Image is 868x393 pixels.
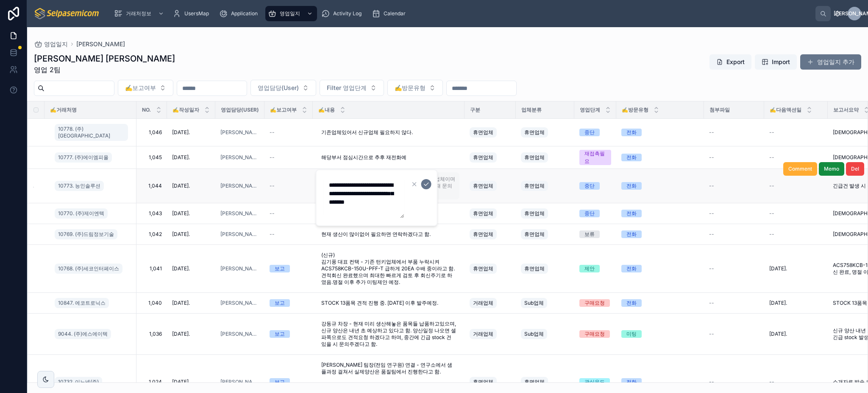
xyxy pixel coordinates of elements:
[584,299,605,307] div: 구매요청
[107,4,815,23] div: scrollable content
[170,6,215,21] a: UsersMap
[769,379,774,385] span: --
[55,152,112,163] a: 10777. (주)에이엠피올
[58,300,106,306] span: 10847. 에코트로닉스
[220,265,259,272] a: [PERSON_NAME]
[470,296,511,310] a: 거래업체
[584,182,595,190] div: 중단
[318,151,459,164] a: 해당부서 점심시간으로 추후 재전화예
[220,182,259,189] span: [PERSON_NAME]
[172,182,210,189] a: [DATE].
[318,248,459,289] a: (신규) 김기풍 대표 컨택 - 기존 턴키업체에서 부품 누락시켜 ACS758KCB-150U-PFF-T 급하게 20EA 수배 중이라고 함. 견적회신 완료했으며 최대한 빠르게 검토...
[470,151,511,164] a: 휴면업체
[584,330,605,338] div: 구매요청
[579,129,611,136] a: 중단
[709,182,714,189] span: --
[270,265,308,272] a: 보고
[333,10,362,17] span: Activity Log
[220,300,259,306] a: [PERSON_NAME]
[709,379,759,385] a: --
[318,126,459,139] a: 기존업체있어서 신규업체 필요하지 않다.
[184,10,209,17] span: UsersMap
[580,107,600,113] span: 영업단계
[172,182,190,189] span: [DATE].
[58,154,108,161] span: 10777. (주)에이엠피올
[270,129,275,136] span: --
[172,379,210,385] a: [DATE].
[626,182,637,190] div: 전화
[55,181,104,191] a: 10773. 능인솔루션
[318,317,459,351] a: 강동규 차장 - 현재 미리 생산해놓은 품목들 납품하고있으며, 신규 양산은 내년 초 예상하고 있다고 함. 양산일정 나오면 셀파쪽으로도 견적요청 하겠다고 하며, 중간에 긴급 st...
[58,231,114,238] span: 10769. (주)드림정보기술
[584,129,595,136] div: 중단
[579,378,611,386] a: 관심유도
[521,375,569,389] a: 휴면업체
[833,107,859,113] span: 보고서요약
[709,231,759,238] a: --
[142,182,162,189] span: 1,044
[220,210,259,217] a: [PERSON_NAME]
[769,182,774,189] span: --
[321,154,406,161] span: 해당부서 점심시간으로 추후 재전화예
[709,300,759,306] a: --
[321,320,456,348] span: 강동규 차장 - 현재 미리 생산해놓은 품목들 납품하고있으며, 신규 양산은 내년 초 예상하고 있다고 함. 양산일정 나오면 셀파쪽으로도 견적요청 하겠다고 하며, 중간에 긴급 st...
[270,154,275,161] span: --
[55,298,109,308] a: 10847. 에코트로닉스
[270,129,308,136] a: --
[220,154,259,161] a: [PERSON_NAME]
[221,107,259,113] span: 영업담당(User)
[470,126,511,139] a: 휴면업체
[55,207,131,220] a: 10770. (주)제이엔텍
[524,182,545,189] span: 휴면업체
[709,331,759,337] a: --
[769,300,787,306] span: [DATE].
[769,129,823,136] a: --
[622,107,648,113] span: ✍️방문유형
[142,154,162,161] a: 1,045
[55,208,108,219] a: 10770. (주)제이엔텍
[220,129,259,136] a: [PERSON_NAME]
[524,265,545,272] span: 휴면업체
[58,379,99,385] span: 10732. 이노넷(주)
[270,299,308,307] a: 보고
[709,331,714,337] span: --
[770,107,801,113] span: ✍️다음액션일
[384,10,406,17] span: Calendar
[142,107,151,113] span: NO.
[521,262,569,275] a: 휴면업체
[769,154,823,161] a: --
[473,379,493,385] span: 휴면업체
[709,107,730,113] span: 첨부파일
[521,151,569,164] a: 휴면업체
[846,162,864,176] button: Del
[584,378,605,386] div: 관심유도
[58,126,125,139] span: 10778. (주)[GEOGRAPHIC_DATA]
[709,379,714,385] span: --
[270,107,297,113] span: ✍️보고여부
[769,231,774,238] span: --
[473,154,493,161] span: 휴면업체
[626,210,637,217] div: 전화
[172,210,210,217] a: [DATE].
[142,231,162,238] span: 1,042
[76,40,125,48] span: [PERSON_NAME]
[270,378,308,386] a: 보고
[270,154,308,161] a: --
[270,330,308,338] a: 보고
[709,210,714,217] span: --
[50,107,77,113] span: ✍️거래처명
[55,122,131,143] a: 10778. (주)[GEOGRAPHIC_DATA]
[55,296,131,310] a: 10847. 에코트로닉스
[142,265,162,272] a: 1,041
[769,210,774,217] span: --
[788,166,812,172] span: Comment
[58,210,104,217] span: 10770. (주)제이엔텍
[58,265,119,272] span: 10768. (주)세코인터페이스
[142,210,162,217] a: 1,043
[579,265,611,272] a: 제안
[769,331,823,337] a: [DATE].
